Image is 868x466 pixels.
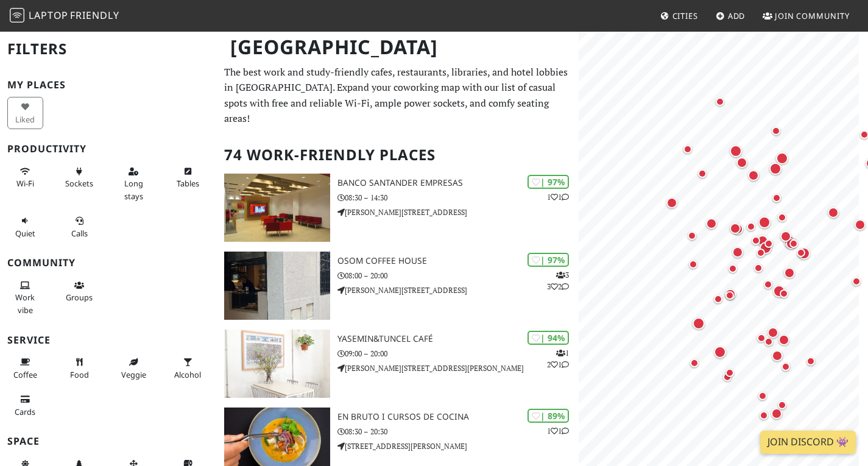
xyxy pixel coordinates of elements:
[70,369,89,380] span: Food
[7,334,210,346] h3: Service
[217,330,579,398] a: yasemin&tuncel café | 94% 121 yasemin&tuncel café 09:00 – 20:00 [PERSON_NAME][STREET_ADDRESS][PER...
[13,369,37,380] span: Coffee
[765,344,789,368] div: Map marker
[62,275,97,308] button: Groups
[757,330,781,354] div: Map marker
[718,283,742,308] div: Map marker
[7,275,43,320] button: Work vibe
[772,328,796,352] div: Map marker
[337,440,579,452] p: [STREET_ADDRESS][PERSON_NAME]
[62,161,97,194] button: Sockets
[706,287,730,311] div: Map marker
[7,143,210,155] h3: Productivity
[337,256,579,266] h3: Osom Coffee House
[7,436,210,447] h3: Space
[774,355,798,379] div: Map marker
[761,320,785,345] div: Map marker
[799,349,823,373] div: Map marker
[337,192,579,203] p: 08:30 – 14:30
[15,406,35,417] span: Credit cards
[528,409,569,423] div: | 89%
[7,257,210,269] h3: Community
[337,426,579,437] p: 08:30 – 20:30
[337,412,579,422] h3: EN BRUTO I CURSOS DE COCINA
[547,347,569,370] p: 1 2 1
[7,30,210,68] h2: Filters
[224,252,330,320] img: Osom Coffee House
[224,136,571,174] h2: 74 Work-Friendly Places
[65,178,93,189] span: Power sockets
[547,191,569,203] p: 1 1
[66,292,93,303] span: Group tables
[547,425,569,437] p: 1 1
[29,9,68,22] span: Laptop
[337,178,579,188] h3: Banco Santander Empresas
[116,352,152,384] button: Veggie
[7,161,43,194] button: Wi-Fi
[676,137,700,161] div: Map marker
[224,65,571,127] p: The best work and study-friendly cafes, restaurants, libraries, and hotel lobbies in [GEOGRAPHIC_...
[792,241,816,266] div: Map marker
[821,200,845,225] div: Map marker
[767,279,791,303] div: Map marker
[690,161,715,186] div: Map marker
[124,178,143,201] span: Long stays
[758,5,855,27] a: Join Community
[770,146,794,171] div: Map marker
[224,174,330,242] img: Banco Santander Empresas
[337,284,579,296] p: [PERSON_NAME][STREET_ADDRESS]
[660,191,684,215] div: Map marker
[757,231,781,256] div: Map marker
[681,252,705,277] div: Map marker
[672,10,698,21] span: Cities
[337,207,579,218] p: [PERSON_NAME][STREET_ADDRESS]
[708,340,732,364] div: Map marker
[721,256,745,281] div: Map marker
[7,211,43,243] button: Quiet
[547,269,569,292] p: 3 3 2
[10,8,24,23] img: LaptopFriendly
[62,211,97,243] button: Calls
[746,256,771,280] div: Map marker
[763,157,788,181] div: Map marker
[7,352,43,384] button: Coffee
[528,253,569,267] div: | 97%
[770,205,794,230] div: Map marker
[337,334,579,344] h3: yasemin&tuncel café
[16,178,34,189] span: Stable Wi-Fi
[730,150,754,175] div: Map marker
[744,228,768,253] div: Map marker
[177,178,199,189] span: Work-friendly tables
[774,224,798,249] div: Map marker
[655,5,703,27] a: Cities
[680,224,704,248] div: Map marker
[686,311,711,336] div: Map marker
[121,369,146,380] span: Veggie
[15,292,35,315] span: People working
[728,10,746,21] span: Add
[715,365,739,389] div: Map marker
[724,139,748,163] div: Map marker
[221,30,576,64] h1: [GEOGRAPHIC_DATA]
[337,362,579,374] p: [PERSON_NAME][STREET_ADDRESS][PERSON_NAME]
[718,361,742,385] div: Map marker
[764,119,788,143] div: Map marker
[708,90,732,114] div: Map marker
[174,369,201,380] span: Alcohol
[170,161,206,194] button: Tables
[711,5,750,27] a: Add
[741,163,766,188] div: Map marker
[70,9,119,22] span: Friendly
[224,330,330,398] img: yasemin&tuncel café
[71,228,88,239] span: Video/audio calls
[116,161,152,206] button: Long stays
[764,186,789,210] div: Map marker
[217,174,579,242] a: Banco Santander Empresas | 97% 11 Banco Santander Empresas 08:30 – 14:30 [PERSON_NAME][STREET_ADD...
[62,352,97,384] button: Food
[7,79,210,91] h3: My Places
[699,211,724,236] div: Map marker
[756,272,780,297] div: Map marker
[749,326,774,350] div: Map marker
[718,282,743,306] div: Map marker
[775,10,850,21] span: Join Community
